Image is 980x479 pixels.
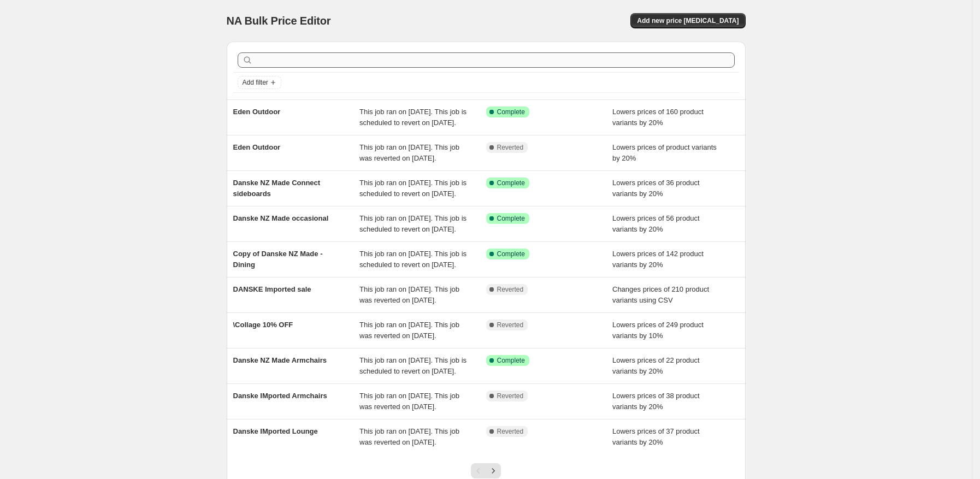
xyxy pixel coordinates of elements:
[612,392,700,411] span: Lowers prices of 38 product variants by 20%
[227,15,331,27] span: NA Bulk Price Editor
[612,214,700,233] span: Lowers prices of 56 product variants by 20%
[233,285,311,293] span: DANSKE Imported sale
[497,179,525,187] span: Complete
[233,392,327,400] span: Danske IMported Armchairs
[359,143,459,162] span: This job ran on [DATE]. This job was reverted on [DATE].
[233,179,321,198] span: Danske NZ Made Connect sideboards
[486,463,501,478] button: Next
[359,321,459,340] span: This job ran on [DATE]. This job was reverted on [DATE].
[612,179,700,198] span: Lowers prices of 36 product variants by 20%
[359,179,467,198] span: This job ran on [DATE]. This job is scheduled to revert on [DATE].
[497,250,525,258] span: Complete
[497,321,524,329] span: Reverted
[233,427,318,435] span: Danske IMported Lounge
[497,143,524,152] span: Reverted
[497,108,525,116] span: Complete
[637,16,739,25] span: Add new price [MEDICAL_DATA]
[497,356,525,365] span: Complete
[630,13,745,28] button: Add new price [MEDICAL_DATA]
[243,78,268,87] span: Add filter
[238,76,281,89] button: Add filter
[359,427,459,446] span: This job ran on [DATE]. This job was reverted on [DATE].
[612,108,704,127] span: Lowers prices of 160 product variants by 20%
[497,285,524,294] span: Reverted
[612,356,700,375] span: Lowers prices of 22 product variants by 20%
[233,356,327,364] span: Danske NZ Made Armchairs
[612,250,704,269] span: Lowers prices of 142 product variants by 20%
[612,427,700,446] span: Lowers prices of 37 product variants by 20%
[233,108,281,116] span: Eden Outdoor
[359,250,467,269] span: This job ran on [DATE]. This job is scheduled to revert on [DATE].
[612,143,717,162] span: Lowers prices of product variants by 20%
[359,392,459,411] span: This job ran on [DATE]. This job was reverted on [DATE].
[359,214,467,233] span: This job ran on [DATE]. This job is scheduled to revert on [DATE].
[497,214,525,223] span: Complete
[233,143,281,151] span: Eden Outdoor
[471,463,501,478] nav: Pagination
[359,356,467,375] span: This job ran on [DATE]. This job is scheduled to revert on [DATE].
[359,108,467,127] span: This job ran on [DATE]. This job is scheduled to revert on [DATE].
[359,285,459,304] span: This job ran on [DATE]. This job was reverted on [DATE].
[612,321,704,340] span: Lowers prices of 249 product variants by 10%
[233,321,293,329] span: \Collage 10% OFF
[497,392,524,400] span: Reverted
[233,250,323,269] span: Copy of Danske NZ Made - Dining
[612,285,709,304] span: Changes prices of 210 product variants using CSV
[233,214,329,222] span: Danske NZ Made occasional
[497,427,524,436] span: Reverted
